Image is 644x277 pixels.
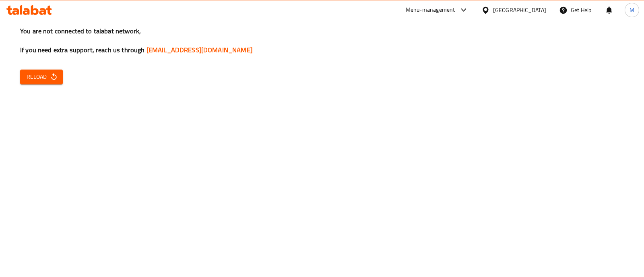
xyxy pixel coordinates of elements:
[147,44,252,56] a: [EMAIL_ADDRESS][DOMAIN_NAME]
[406,5,455,15] div: Menu-management
[20,70,63,84] button: Reload
[630,6,634,14] span: M
[493,6,546,14] div: [GEOGRAPHIC_DATA]
[20,27,624,55] h3: You are not connected to talabat network, If you need extra support, reach us through
[27,72,56,82] span: Reload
